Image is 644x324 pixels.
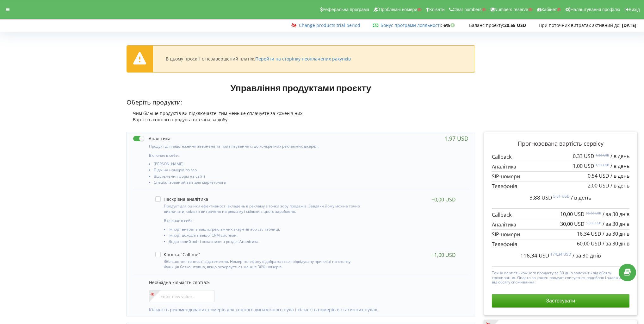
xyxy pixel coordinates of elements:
p: Необхідна кількість слотів: [149,279,462,286]
span: / за 30 днів [573,252,601,259]
span: 2,00 USD [588,182,609,189]
span: Проблемні номери [379,7,417,12]
span: / в день [610,162,629,169]
p: Кількість рекомендованих номерів для кожного динамічного пула і кількість номерів в статичних пулах. [149,307,462,313]
li: Відстеження форм на сайті [154,174,368,180]
li: [PERSON_NAME] [154,162,368,168]
p: Телефонія [492,241,629,248]
p: Аналітика [492,221,629,228]
li: Спеціалізований звіт для маркетолога [154,180,368,186]
p: Оберіть продукти: [127,98,475,107]
p: Продукт для відстеження звернень та прив'язування їх до конкретних рекламних джерел. [149,143,368,149]
span: Вихід [629,7,640,12]
span: 0,33 USD [573,153,594,160]
span: 116,34 USD [520,252,549,259]
p: Аналітика [492,163,629,170]
sup: 1,97 USD [596,163,609,167]
p: SIP-номери [492,173,629,180]
span: 16,34 USD [577,230,601,237]
span: 10,00 USD [560,211,585,218]
span: / в день [571,194,591,201]
p: Точна вартість кожного продукту за 30 днів залежить від обсягу споживання. Оплата за кожен продук... [492,269,629,284]
span: 60,00 USD [577,240,601,247]
p: Включає в себе: [164,218,366,223]
p: Продукт для оцінки ефективності вкладень в рекламу з точки зору продажів. Завдяки йому можна точн... [164,203,366,214]
p: SIP-номери [492,231,629,238]
span: / за 30 днів [603,240,629,247]
p: Callback [492,153,629,161]
div: Вартість кожного продукта вказана за добу. [127,117,475,123]
span: При поточних витратах активний до: [539,22,621,28]
li: Імпорт доходів з вашої CRM системи, [169,233,366,239]
p: Callback [492,211,629,219]
span: / в день [610,153,629,160]
span: / в день [610,172,629,179]
a: Перейти на сторінку неоплачених рахунків [255,56,351,62]
sup: 5,81 USD [553,194,570,199]
span: / за 30 днів [603,211,629,218]
label: Наскрізна аналітика [155,196,208,202]
li: Імпорт витрат з ваших рекламних акаунтів або csv таблиці, [169,227,366,233]
span: Реферальна програма [323,7,369,12]
p: Включає в себе: [149,153,368,158]
span: Налаштування профілю [570,7,620,12]
span: 1,00 USD [573,162,594,169]
span: / за 30 днів [603,230,629,237]
label: Аналітика [133,135,170,142]
span: 5 [207,279,210,285]
span: Clear numbers [453,7,482,12]
span: Баланс проєкту: [469,22,504,28]
button: Застосувати [492,294,629,308]
input: Enter new value... [149,290,214,302]
div: 1,97 USD [444,135,468,142]
p: Збільшення точності відстеження. Номер телефону відображається відвідувачу при кліці на кнопку. Ф... [164,259,366,270]
sup: 59,00 USD [586,221,601,225]
strong: [DATE] [622,22,636,28]
div: +1,00 USD [431,252,456,258]
h1: Управління продуктами проєкту [127,82,475,93]
a: Change products trial period [299,22,360,28]
p: Телефонія [492,183,629,190]
span: 0,54 USD [588,172,609,179]
sup: 39,00 USD [586,211,601,215]
sup: 174,34 USD [550,251,571,257]
span: Клієнти [429,7,445,12]
p: Прогнозована вартість сервісу [492,140,629,148]
strong: 20,55 USD [504,22,526,28]
span: Кабінет [542,7,557,12]
li: Додатковий звіт і показники в розділі Аналітика. [169,239,366,245]
span: / в день [610,182,629,189]
span: Numbers reserve [494,7,528,12]
li: Підміна номерів по гео [154,168,368,174]
span: : [381,22,442,28]
a: Бонус програми лояльності [381,22,441,28]
div: +0,00 USD [431,196,456,203]
sup: 1,30 USD [596,153,609,157]
label: Кнопка "Call me" [155,252,200,257]
div: Чим більше продуктів ви підключаєте, тим меньше сплачуєте за кожен з них! [127,110,475,117]
span: 30,00 USD [560,220,585,227]
span: 3,88 USD [529,194,552,201]
strong: 6% [443,22,456,28]
div: В цьому проєкті є незавершений платіж. [166,56,351,62]
span: / за 30 днів [603,220,629,227]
